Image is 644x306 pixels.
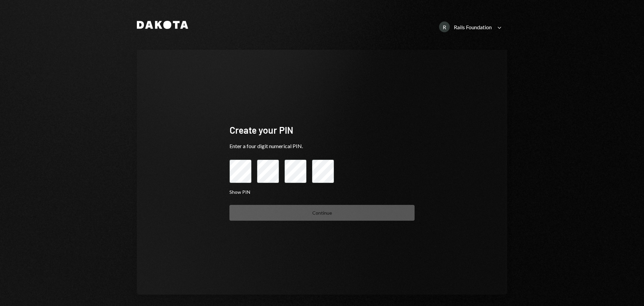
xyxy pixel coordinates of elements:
[454,24,492,30] div: Rails Foundation
[229,189,250,195] button: Show PIN
[312,160,334,183] input: pin code 4 of 4
[229,142,415,150] div: Enter a four digit numerical PIN.
[229,160,252,183] input: pin code 1 of 4
[229,124,415,137] div: Create your PIN
[439,21,450,32] div: R
[284,160,307,183] input: pin code 3 of 4
[257,160,279,183] input: pin code 2 of 4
